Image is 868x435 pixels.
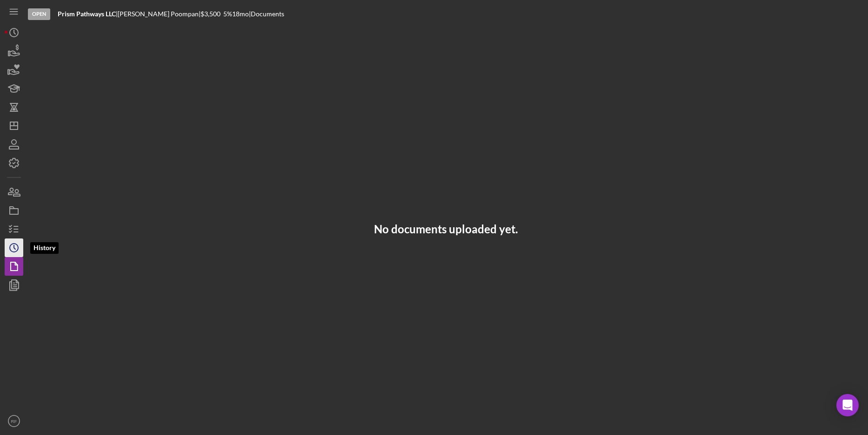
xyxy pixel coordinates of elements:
[200,10,220,18] span: $3,500
[58,10,118,18] div: |
[58,10,116,18] b: Prism Pathways LLC
[118,10,200,18] div: [PERSON_NAME] Poompan |
[374,223,518,236] h3: No documents uploaded yet.
[249,10,284,18] div: | Documents
[11,419,17,424] text: RF
[223,10,232,18] div: 5 %
[28,8,50,20] div: Open
[232,10,249,18] div: 18 mo
[836,394,859,416] div: Open Intercom Messenger
[5,412,23,430] button: RF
